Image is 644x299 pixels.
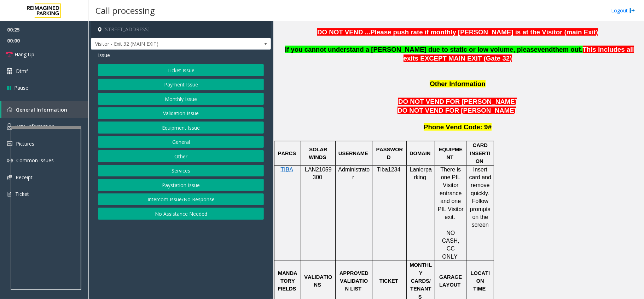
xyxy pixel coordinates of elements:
[398,98,517,105] span: DO NOT VEND FOR [PERSON_NAME]
[98,122,264,134] button: Equipment Issue
[7,141,12,146] img: 'icon'
[98,93,264,105] button: Monthly Issue
[14,51,34,58] span: Hang Up
[278,151,296,156] span: PARCS
[439,147,463,160] span: EQUIPMENT
[611,7,635,14] a: Logout
[439,274,463,288] span: GARAGE LAYOUT
[379,278,398,284] span: TICKET
[538,46,553,53] span: vend
[7,158,13,163] img: 'icon'
[442,230,461,260] span: NO CASH, CC ONLY
[16,67,28,75] span: Dtmf
[470,142,491,164] span: CARD INSERTION
[16,106,67,113] span: General Information
[305,167,332,180] span: LAN21059300
[98,51,110,59] span: Issue
[304,274,332,288] span: VALIDATIONS
[278,270,297,292] span: MANDATORY FIELDS
[91,21,271,38] h4: [STREET_ADDRESS]
[398,107,516,114] span: DO NOT VEND FOR [PERSON_NAME]
[98,79,264,91] button: Payment Issue
[338,151,368,156] span: USERNAME
[404,46,634,62] span: This includes all exits EXCEPT MAIN EXIT (Gate 32)
[7,175,12,180] img: 'icon'
[309,147,329,160] span: SOLAR WINDS
[91,38,235,50] span: Visitor - Exit 32 (MAIN EXIT)
[98,193,264,205] button: Intercom Issue/No Response
[424,123,492,131] span: Phone Vend Code: 9#
[98,165,264,177] button: Services
[98,208,264,220] button: No Assistance Needed
[340,270,370,292] span: APPROVED VALIDATION LIST
[410,151,430,156] span: DOMAIN
[471,270,490,292] span: LOCATION TIME
[1,101,88,118] a: General Information
[98,179,264,191] button: Paystation Issue
[98,64,264,76] button: Ticket Issue
[410,167,432,180] span: Lanierparking
[430,80,486,88] span: Other Information
[630,7,635,14] img: logout
[92,2,158,19] h3: Call processing
[280,167,293,173] a: TIBA
[7,191,12,197] img: 'icon'
[553,46,583,53] span: them out.
[7,123,12,130] img: 'icon'
[15,123,54,130] span: Rate Information
[285,46,538,53] span: If you cannot understand a [PERSON_NAME] due to static or low volume, please
[98,136,264,148] button: General
[7,107,12,112] img: 'icon'
[567,28,598,36] span: main Exit)
[98,107,264,119] button: Validation Issue
[438,167,465,220] span: There is one PIL Visitor entrance and one PIL Visitor exit
[377,167,401,173] span: Tiba1234
[98,150,264,162] button: Other
[280,167,293,173] span: TIBA
[376,147,403,160] span: PASSWORD
[453,214,455,220] span: .
[317,28,567,36] span: DO NOT VEND ...Please push rate if monthly [PERSON_NAME] is at the Visitor (
[14,84,28,91] span: Pause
